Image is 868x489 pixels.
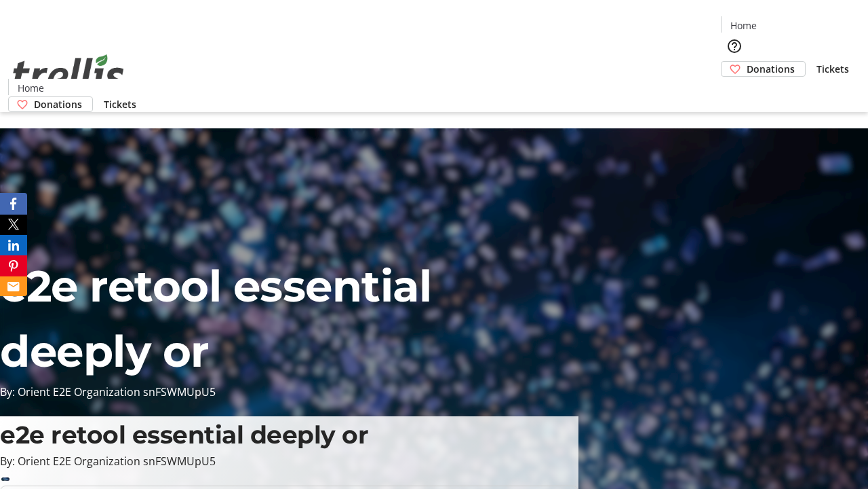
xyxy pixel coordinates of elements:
span: Tickets [104,97,136,111]
button: Help [721,33,748,60]
a: Donations [721,61,806,77]
a: Tickets [93,97,147,111]
img: Orient E2E Organization snFSWMUpU5's Logo [8,39,129,107]
a: Tickets [806,62,860,76]
a: Home [9,81,52,95]
span: Donations [34,97,82,111]
a: Donations [8,96,93,112]
span: Donations [747,62,795,76]
span: Home [730,18,757,33]
a: Home [722,18,765,33]
span: Tickets [816,62,849,76]
button: Cart [721,77,748,104]
span: Home [18,81,44,95]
